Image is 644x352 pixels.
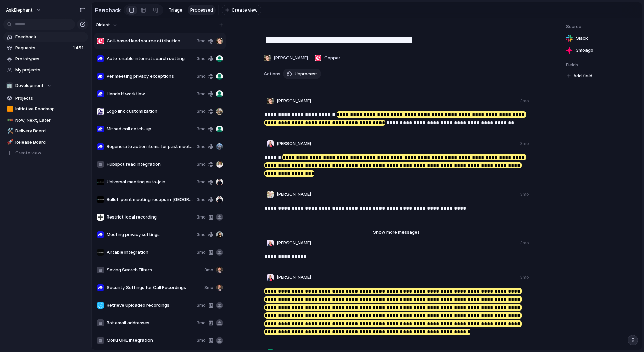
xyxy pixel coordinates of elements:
span: 3mo [197,231,206,238]
span: Now, Next, Later [15,117,86,124]
button: Show more messages [356,228,437,237]
div: 3mo [520,240,529,246]
div: 3mo [520,141,529,147]
span: Per meeting privacy exceptions [107,73,194,80]
span: Delivery Board [15,128,86,134]
a: Projects [3,93,88,103]
span: 3mo [204,284,213,291]
button: 🟧 [6,106,13,112]
span: Show more messages [373,229,420,236]
button: Create view [3,148,88,158]
button: 🚀 [6,139,13,146]
span: 3mo [197,55,206,62]
span: Fields [566,62,636,68]
span: Processed [190,7,213,14]
span: Saving Search Filters [107,267,202,273]
button: Unprocess [283,69,321,79]
button: Copper [313,53,342,63]
span: 3mo [197,126,206,132]
span: 3mo [197,214,206,221]
span: 3mo [197,179,206,185]
button: 🛠️ [6,128,13,134]
div: 3mo [520,98,529,104]
div: 🚀 [7,138,12,146]
span: 3mo [197,108,206,115]
span: Source [566,23,636,30]
span: My projects [15,67,86,74]
span: 3mo [197,319,206,326]
span: Slack [576,35,588,42]
span: 3mo [197,38,206,44]
a: 🟧Initiative Roadmap [3,104,88,114]
span: 3mo [197,143,206,150]
span: Call-based lead source attribution [107,38,194,44]
button: Oldest [95,21,118,29]
a: Requests1451 [3,43,88,53]
div: 🚥 [7,116,12,124]
span: Restrict local recording [107,214,194,221]
span: [PERSON_NAME] [277,240,311,246]
span: Meeting privacy settings [107,231,194,238]
span: 1451 [73,45,85,51]
span: Create view [15,150,41,157]
span: Bot email addresses [107,319,194,326]
span: Create view [232,7,258,14]
span: Regenerate action items for past meetings [107,143,194,150]
span: 3mo [197,302,206,309]
span: 3mo [197,161,206,168]
span: [PERSON_NAME] [274,55,308,61]
span: 3mo [197,196,206,203]
span: 3mo [197,73,206,80]
div: 🏢 [6,82,13,89]
span: Handoff workflow [107,90,194,97]
span: Logo link customization [107,108,194,115]
span: Feedback [15,34,86,40]
a: 🚀Release Board [3,137,88,147]
span: Prototypes [15,56,86,62]
span: AskElephant [6,7,33,14]
button: 🏢Development [3,81,88,91]
span: Add field [573,73,592,79]
span: Security Settings for Call Recordings [107,284,202,291]
div: 🟧 [7,105,12,113]
span: [PERSON_NAME] [277,191,311,198]
span: [PERSON_NAME] [277,140,311,147]
span: Development [15,82,44,89]
span: Bullet-point meeting recaps in [GEOGRAPHIC_DATA] [107,196,194,203]
span: [PERSON_NAME] [277,274,311,281]
button: 🚥 [6,117,13,124]
div: 3mo [520,191,529,198]
span: Projects [15,95,86,102]
div: 🛠️Delivery Board [3,126,88,136]
span: Retrieve uploaded recordings [107,302,194,309]
a: 🚥Now, Next, Later [3,115,88,125]
div: 🛠️ [7,127,12,135]
span: Unprocess [295,70,318,77]
span: Release Board [15,139,86,146]
span: Triage [169,7,182,14]
button: [PERSON_NAME] [262,53,310,63]
a: My projects [3,65,88,75]
span: Oldest [96,22,110,28]
a: Feedback [3,32,88,42]
span: 3mo [197,90,206,97]
span: Moku GHL integration [107,337,194,344]
span: Requests [15,45,71,51]
span: Universal meeting auto-join [107,179,194,185]
span: 3mo ago [576,47,593,54]
span: Initiative Roadmap [15,106,86,112]
span: Copper [324,55,340,61]
a: Slack [566,34,636,43]
span: Missed call catch-up [107,126,194,132]
a: Triage [166,5,185,15]
span: 3mo [197,337,206,344]
button: Add field [566,71,593,80]
span: 3mo [197,249,206,256]
button: AskElephant [3,5,45,16]
button: Create view [222,5,261,16]
span: Actions [264,70,280,77]
span: [PERSON_NAME] [277,98,311,104]
a: Processed [188,5,216,15]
